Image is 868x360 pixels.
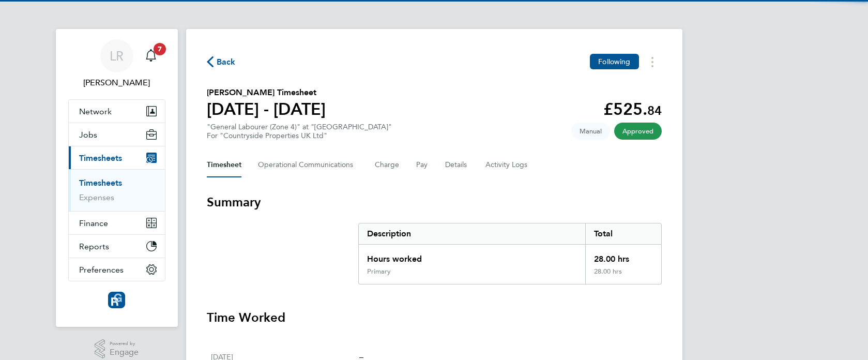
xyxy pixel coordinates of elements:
[154,43,166,55] span: 7
[603,99,662,119] app-decimal: £525.
[207,55,236,68] button: Back
[79,130,97,140] span: Jobs
[56,29,178,327] nav: Main navigation
[79,265,124,275] span: Preferences
[69,258,165,281] button: Preferences
[358,223,662,284] div: Summary
[110,348,139,357] span: Engage
[79,178,122,188] a: Timesheets
[375,153,400,177] button: Charge
[68,292,165,308] a: Go to home page
[69,123,165,146] button: Jobs
[217,56,236,68] span: Back
[614,123,662,140] span: This timesheet has been approved.
[647,103,662,118] span: 84
[207,131,392,140] div: For "Countryside Properties UK Ltd"
[207,194,662,211] h3: Summary
[585,223,661,244] div: Total
[598,57,630,66] span: Following
[79,192,114,202] a: Expenses
[643,54,662,70] button: Timesheets Menu
[585,245,661,267] div: 28.00 hrs
[207,86,326,99] h2: [PERSON_NAME] Timesheet
[69,100,165,123] button: Network
[207,153,241,177] button: Timesheet
[69,212,165,234] button: Finance
[258,153,358,177] button: Operational Communications
[416,153,429,177] button: Pay
[485,153,529,177] button: Activity Logs
[207,309,662,326] h3: Time Worked
[79,242,109,251] span: Reports
[207,99,326,119] h1: [DATE] - [DATE]
[590,54,638,69] button: Following
[69,169,165,211] div: Timesheets
[359,245,586,267] div: Hours worked
[359,223,586,244] div: Description
[79,107,112,116] span: Network
[95,339,139,359] a: Powered byEngage
[445,153,469,177] button: Details
[68,77,165,89] span: Leanne Rayner
[108,292,125,308] img: resourcinggroup-logo-retina.png
[79,153,122,163] span: Timesheets
[367,267,391,276] div: Primary
[141,39,161,72] a: 7
[69,146,165,169] button: Timesheets
[571,123,610,140] span: This timesheet was manually created.
[69,235,165,258] button: Reports
[207,123,392,140] div: "General Labourer (Zone 4)" at "[GEOGRAPHIC_DATA]"
[79,218,108,228] span: Finance
[110,339,139,348] span: Powered by
[585,267,661,284] div: 28.00 hrs
[110,49,124,63] span: LR
[68,39,165,89] a: LR[PERSON_NAME]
